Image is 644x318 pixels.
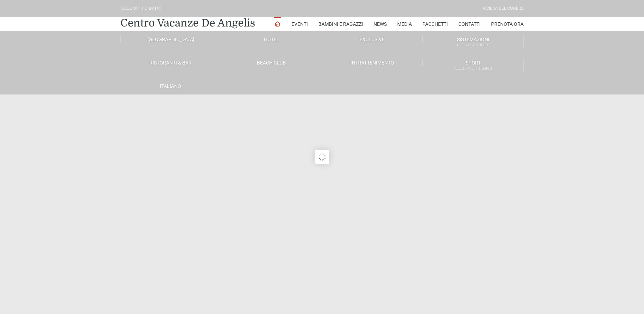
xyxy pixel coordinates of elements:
div: Riviera Del Conero [483,5,524,12]
a: SistemazioniRooms & Suites [423,36,524,49]
div: [GEOGRAPHIC_DATA] [120,5,161,12]
a: Ristoranti & Bar [120,60,221,66]
a: News [373,17,387,31]
small: Rooms & Suites [423,42,523,48]
a: Centro Vacanze De Angelis [120,16,255,30]
a: Beach Club [221,60,322,66]
small: All Season Tennis [423,65,523,72]
a: Exclusive [322,36,423,43]
a: Prenota Ora [491,17,524,31]
a: Pacchetti [422,17,448,31]
a: Contatti [458,17,481,31]
a: Eventi [291,17,308,31]
a: [GEOGRAPHIC_DATA] [120,36,221,43]
a: Intrattenimento [322,60,423,66]
a: Bambini e Ragazzi [318,17,363,31]
a: Italiano [120,83,221,89]
a: Hotel [221,36,322,43]
a: Media [397,17,412,31]
a: SportAll Season Tennis [423,60,524,73]
span: Italiano [160,83,181,89]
